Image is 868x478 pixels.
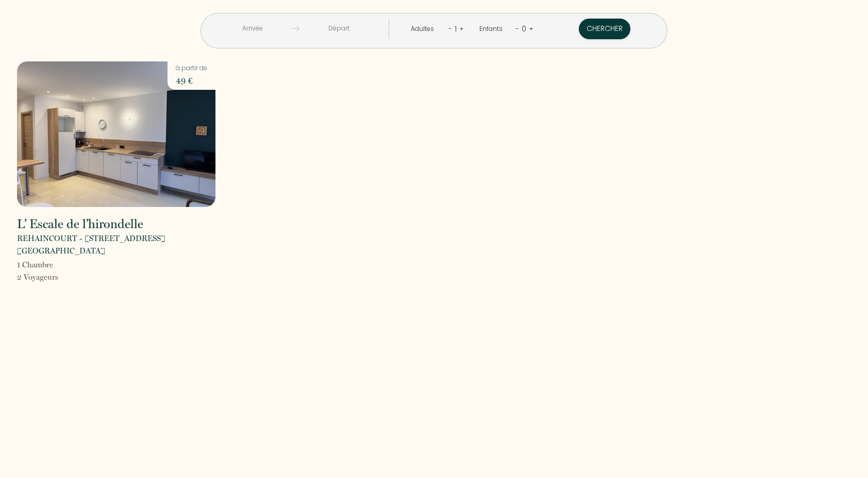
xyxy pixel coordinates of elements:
p: 2 Voyageur [17,271,58,283]
a: + [529,24,533,34]
input: Départ [299,19,378,39]
button: Chercher [579,19,630,39]
div: 1 [452,21,459,37]
p: à partir de [176,63,207,73]
img: guests [292,25,299,33]
img: rental-image [17,61,215,207]
p: REHAINCOURT - [STREET_ADDRESS][GEOGRAPHIC_DATA] [17,232,215,257]
p: 49 € [176,73,207,88]
span: s [55,273,58,282]
p: 1 Chambre [17,259,58,271]
input: Arrivée [213,19,292,39]
a: + [459,24,464,34]
div: Enfants [479,24,506,34]
h2: L’ Escale de l’hirondelle [17,218,143,230]
div: Adultes [411,24,438,34]
a: - [515,24,519,34]
div: 0 [519,21,529,37]
a: - [448,24,452,34]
